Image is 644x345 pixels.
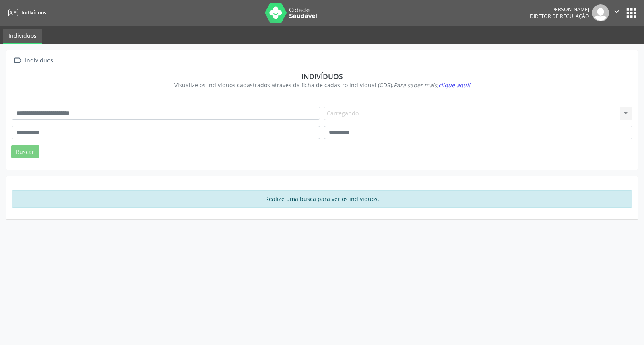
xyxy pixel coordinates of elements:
[3,29,42,44] a: Indivíduos
[12,55,23,66] i: 
[394,81,470,89] i: Para saber mais,
[12,55,54,66] a:  Indivíduos
[592,4,609,21] img: img
[438,81,470,89] span: clique aqui!
[530,6,589,13] div: [PERSON_NAME]
[6,6,46,19] a: Indivíduos
[609,4,624,21] button: 
[612,7,621,16] i: 
[23,55,54,66] div: Indivíduos
[12,190,632,208] div: Realize uma busca para ver os indivíduos.
[21,9,46,16] span: Indivíduos
[11,145,39,158] button: Buscar
[17,72,627,81] div: Indivíduos
[530,13,589,20] span: Diretor de regulação
[624,6,638,20] button: apps
[17,81,627,89] div: Visualize os indivíduos cadastrados através da ficha de cadastro individual (CDS).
